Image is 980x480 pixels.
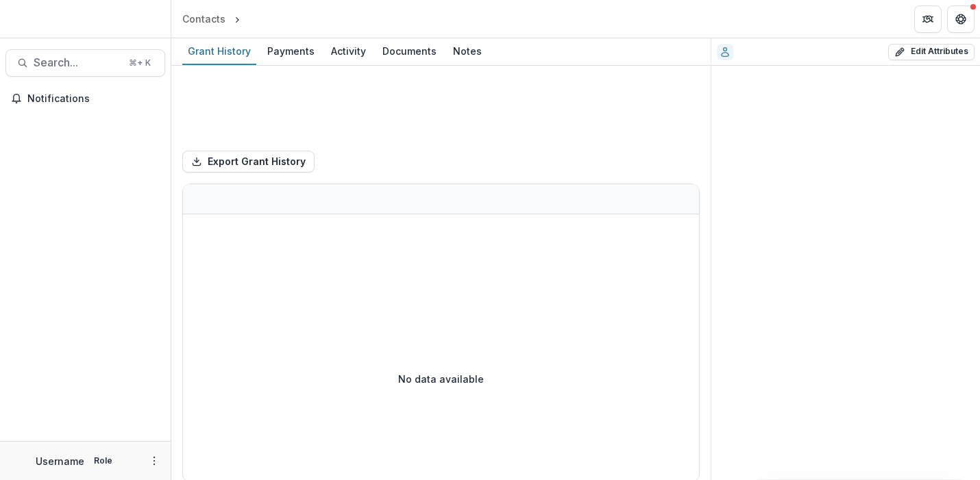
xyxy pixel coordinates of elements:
div: Contacts [182,12,225,26]
button: Get Help [947,5,975,33]
a: Payments [262,38,320,65]
button: Edit Attributes [888,44,975,60]
a: Grant History [182,38,256,65]
p: Role [90,455,117,467]
p: Username [36,454,84,468]
div: Notes [448,41,487,61]
span: Search... [34,56,121,69]
span: Notifications [27,93,160,105]
div: ⌘ + K [126,55,154,71]
p: No data available [398,372,484,386]
a: Documents [377,38,442,65]
div: Grant History [182,41,256,61]
nav: breadcrumb [177,9,302,29]
button: Notifications [5,88,165,110]
button: Partners [914,5,942,33]
div: Documents [377,41,442,61]
button: Export Grant History [182,151,315,173]
a: Notes [448,38,487,65]
a: Activity [326,38,371,65]
button: More [146,453,162,469]
div: Payments [262,41,320,61]
button: Search... [5,49,165,77]
a: Contacts [177,9,231,29]
div: Activity [326,41,371,61]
